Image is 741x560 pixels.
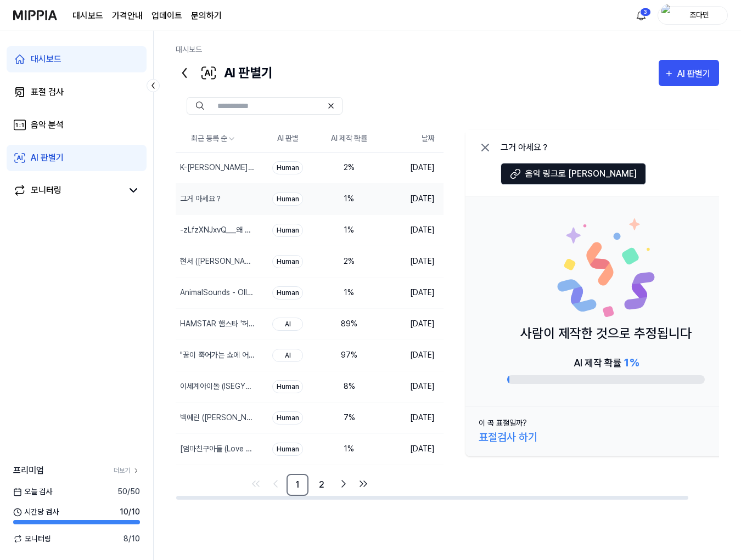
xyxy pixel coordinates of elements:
[176,474,444,496] nav: pagination
[661,4,675,26] img: profile
[31,184,61,197] div: 모니터링
[380,371,444,402] td: [DATE]
[272,286,303,299] div: Human
[380,183,444,214] td: [DATE]
[13,533,51,545] span: 모니터링
[380,246,444,277] td: [DATE]
[272,349,303,362] div: AI
[13,486,52,497] span: 오늘 검사
[7,46,147,72] a: 대시보드
[327,318,371,330] div: 89 %
[327,162,371,173] div: 2 %
[380,277,444,308] td: [DATE]
[72,9,103,22] a: 대시보드
[151,9,182,22] a: 업데이트
[267,475,284,493] a: Go to previous page
[479,429,537,445] div: 표절검사 하기
[624,356,639,369] span: 1 %
[180,318,255,330] div: HAMSTAR 햄스타 '허거덩스한 상황' M/V (Official Music Video)
[247,475,265,493] a: Go to first page
[640,8,651,16] div: 3
[272,318,303,331] div: AI
[272,161,303,174] div: Human
[180,193,222,205] div: 그거 아세요？
[380,308,444,340] td: [DATE]
[557,218,655,317] img: Human
[501,141,646,154] div: 그거 아세요？
[318,126,380,152] th: AI 제작 확률
[327,224,371,236] div: 1 %
[13,506,59,518] span: 시간당 검사
[327,287,371,298] div: 1 %
[635,9,648,22] img: 알림
[659,60,719,86] button: AI 판별기
[180,162,255,173] div: K-[PERSON_NAME] (feat. HUNTR⧸X)
[176,60,273,86] div: AI 판별기
[311,474,333,496] a: 2
[632,7,650,24] button: 알림3
[677,67,714,81] div: AI 판별기
[380,402,444,433] td: [DATE]
[327,193,371,205] div: 1 %
[180,412,255,423] div: 백예린 ([PERSON_NAME]) - '0310' (Official Lyric Video)
[678,9,721,21] div: 조다민
[479,417,527,429] div: 이 곡 표절일까?
[380,126,444,152] th: 날짜
[114,466,140,476] a: 더보기
[31,86,64,99] div: 표절 검사
[180,287,255,298] div: AnimalSounds - OIIA OIIA (Spinning Cat) (Official Music Video)
[501,171,646,182] a: 음악 링크로 [PERSON_NAME]
[272,193,303,206] div: Human
[180,256,255,267] div: 현서 ([PERSON_NAME]) - [PERSON_NAME] [가사/Lyrics]
[31,151,64,165] div: AI 판별기
[272,255,303,268] div: Human
[7,79,147,105] a: 표절 검사
[191,9,222,22] a: 문의하기
[327,256,371,267] div: 2 %
[327,349,371,361] div: 97 %
[355,475,372,493] a: Go to last page
[272,224,303,237] div: Human
[13,184,122,197] a: 모니터링
[117,486,140,497] span: 50 / 50
[13,464,44,477] span: 프리미엄
[287,474,308,496] a: 1
[180,443,255,455] div: [엄마친구아들 (Love Next Door) OST Part 2] [PERSON_NAME] (HA SUNG WOON) - What are we MV
[31,53,61,66] div: 대시보드
[112,9,143,22] button: 가격안내
[120,506,140,518] span: 10 / 10
[272,443,303,456] div: Human
[123,533,140,545] span: 8 / 10
[525,167,637,180] span: 음악 링크로 [PERSON_NAME]
[574,354,639,371] div: AI 제작 확률
[327,412,371,423] div: 7 %
[380,433,444,465] td: [DATE]
[520,324,692,343] p: 사람이 제작한 것으로 추정됩니다
[196,101,204,110] img: Search
[380,152,444,183] td: [DATE]
[176,45,202,54] a: 대시보드
[257,126,318,152] th: AI 판별
[7,145,147,171] a: AI 판별기
[272,380,303,393] div: Human
[335,475,352,493] a: Go to next page
[380,214,444,246] td: [DATE]
[180,349,255,361] div: "꿈이 죽어가는 쇼에 어서오세요." [가사/[PERSON_NAME]/lyrics]
[272,411,303,425] div: Human
[501,163,646,185] button: 음악 링크로 [PERSON_NAME]
[180,224,255,236] div: -zLfzXNJxvQ___왜 그렇게 축 처져있는건데？🔴 Black Gryph0n & Baasik - DAISIES 가사해석⧸팝송추천
[658,6,728,25] button: profile조다민
[7,112,147,138] a: 음악 분석
[31,118,64,132] div: 음악 분석
[180,381,255,392] div: 이세계아이돌 (ISEGYE IDOL) 'Misty Rainbow' Official MV
[380,340,444,371] td: [DATE]
[327,443,371,455] div: 1 %
[327,381,371,392] div: 8 %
